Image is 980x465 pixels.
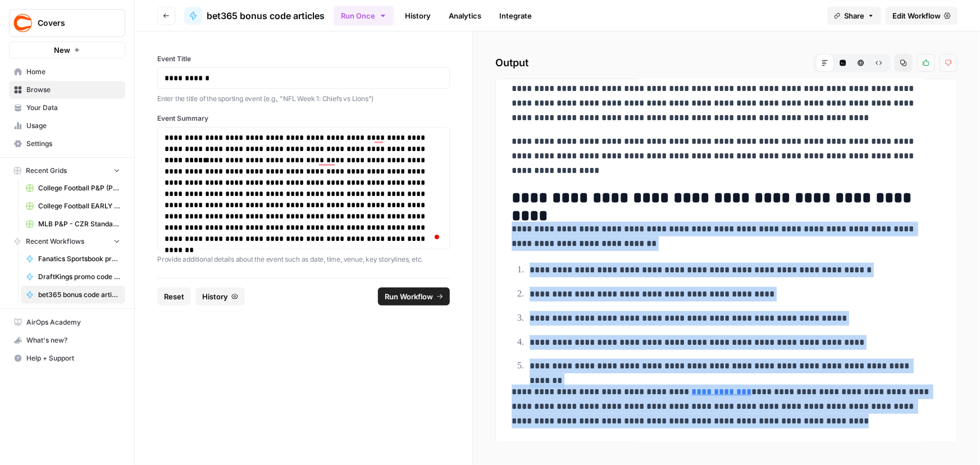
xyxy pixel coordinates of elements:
span: Recent Workflows [26,236,84,247]
span: bet365 bonus code articles [38,290,120,300]
button: Reset [157,288,191,306]
a: Home [9,63,125,81]
button: Workspace: Covers [9,9,125,37]
span: Recent Grids [26,166,67,176]
span: Covers [38,17,106,29]
button: Share [827,7,881,25]
span: Fanatics Sportsbook promo articles [38,254,120,264]
p: Enter the title of the sporting event (e.g., "NFL Week 1: Chiefs vs Lions") [157,93,450,104]
span: Settings [26,139,120,149]
span: MLB P&P - CZR Standard (Production) Grid [38,219,120,229]
button: Run Workflow [378,288,450,306]
span: bet365 bonus code articles [207,9,325,22]
span: Help + Support [26,353,120,363]
a: Browse [9,81,125,99]
a: AirOps Academy [9,313,125,331]
h2: Output [495,54,958,72]
label: Event Title [157,54,450,64]
span: DraftKings promo code articles [38,272,120,282]
span: Reset [164,291,184,302]
a: Edit Workflow [886,7,958,25]
button: New [9,42,125,58]
button: Help + Support [9,349,125,367]
button: History [195,288,245,306]
a: DraftKings promo code articles [21,268,125,286]
button: What's new? [9,331,125,349]
span: College Football P&P (Production) Grid [38,183,120,193]
span: Your Data [26,103,120,113]
a: Usage [9,117,125,135]
span: Usage [26,121,120,131]
div: What's new? [10,332,125,349]
span: Run Workflow [385,291,433,302]
a: History [398,7,437,25]
span: Edit Workflow [892,10,941,21]
a: bet365 bonus code articles [184,7,325,25]
span: History [202,291,228,302]
a: College Football EARLY LEANS (Production) Grid [21,197,125,215]
a: Settings [9,135,125,153]
a: MLB P&P - CZR Standard (Production) Grid [21,215,125,233]
a: Analytics [442,7,488,25]
span: Share [844,10,864,21]
button: Run Once [334,6,394,25]
a: College Football P&P (Production) Grid [21,179,125,197]
span: Home [26,67,120,77]
span: College Football EARLY LEANS (Production) Grid [38,201,120,211]
span: Browse [26,85,120,95]
p: Provide additional details about the event such as date, time, venue, key storylines, etc. [157,254,450,265]
div: To enrich screen reader interactions, please activate Accessibility in Grammarly extension settings [165,132,443,244]
a: Integrate [493,7,539,25]
span: New [54,44,70,56]
a: bet365 bonus code articles [21,286,125,304]
span: AirOps Academy [26,317,120,327]
label: Event Summary [157,113,450,124]
a: Fanatics Sportsbook promo articles [21,250,125,268]
button: Recent Workflows [9,233,125,250]
a: Your Data [9,99,125,117]
img: Covers Logo [13,13,33,33]
button: Recent Grids [9,162,125,179]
